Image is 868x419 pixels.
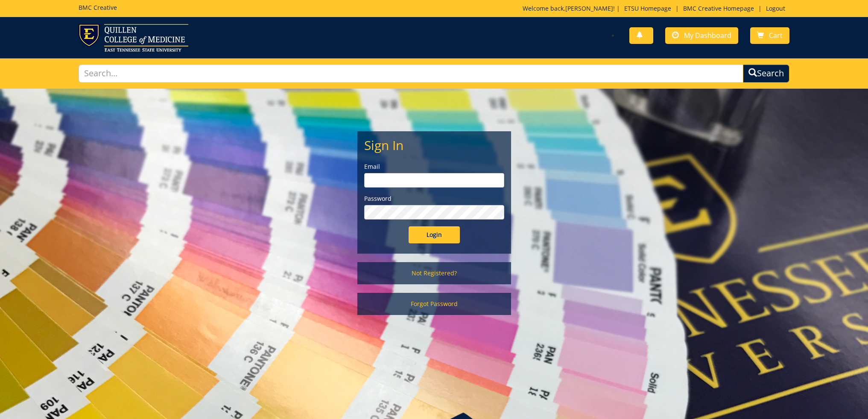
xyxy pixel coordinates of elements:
[750,27,789,44] a: Cart
[364,138,504,152] h2: Sign In
[679,4,758,12] a: BMC Creative Homepage
[79,64,743,83] input: Search...
[364,194,504,203] label: Password
[762,4,789,12] a: Logout
[665,27,738,44] a: My Dashboard
[409,226,460,243] input: Login
[357,262,511,284] a: Not Registered?
[364,162,504,171] label: Email
[684,31,731,40] span: My Dashboard
[769,31,783,40] span: Cart
[523,4,789,13] p: Welcome back, ! | | |
[79,4,117,11] h5: BMC Creative
[79,24,188,52] img: ETSU logo
[620,4,675,12] a: ETSU Homepage
[565,4,613,12] a: [PERSON_NAME]
[357,293,511,315] a: Forgot Password
[743,64,789,83] button: Search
